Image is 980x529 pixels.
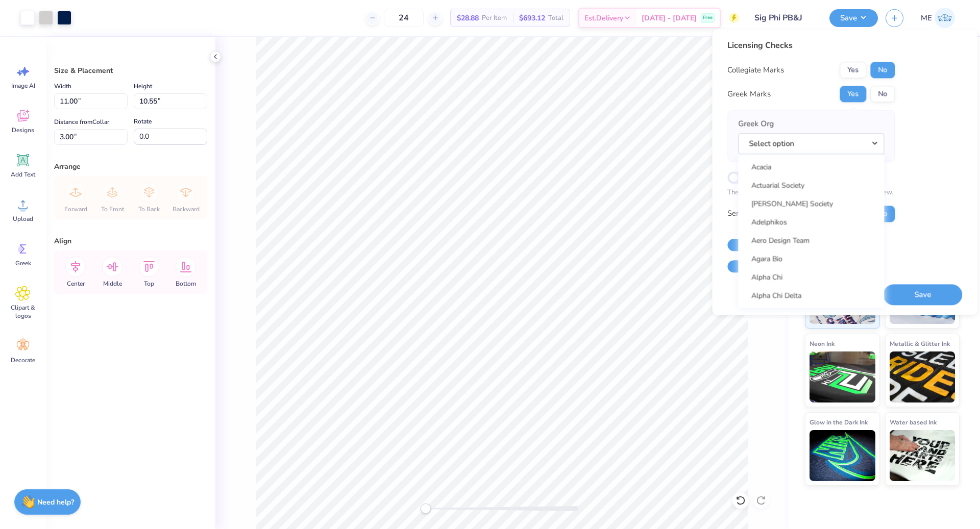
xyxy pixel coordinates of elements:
label: Width [54,80,71,92]
input: Untitled Design [747,8,822,28]
span: Designs [12,126,34,134]
span: ME [921,12,932,24]
button: No [870,62,895,78]
a: [PERSON_NAME] Society [742,195,880,212]
span: Free [703,14,713,21]
img: Metallic & Glitter Ink [890,351,955,402]
span: Total [548,13,563,23]
span: Bottom [176,280,196,288]
a: Alpha Chi [742,269,880,286]
span: Per Item [482,13,507,23]
label: Distance from Collar [54,116,109,128]
span: Est. Delivery [584,13,623,23]
span: Greek [15,259,31,267]
div: Select option [738,155,884,308]
span: Glow in the Dark Ink [810,417,868,427]
input: – – [384,9,424,27]
label: Height [134,80,152,92]
div: Send a Copy to Client [727,208,801,220]
span: Upload [13,215,33,223]
span: $28.88 [457,13,479,23]
span: Metallic & Glitter Ink [890,338,950,349]
img: Maria Espena [935,8,955,28]
span: Center [67,280,85,288]
button: Save [829,9,878,27]
a: Actuarial Society [742,177,880,194]
button: Yes [840,62,866,78]
img: Neon Ink [810,351,875,402]
button: No [870,86,895,102]
a: Adelphikos [742,214,880,231]
span: Clipart & logos [6,304,40,320]
span: Top [144,280,154,288]
span: Middle [103,280,122,288]
span: Water based Ink [890,417,937,427]
span: Image AI [11,82,35,90]
span: $693.12 [519,13,545,23]
div: Greek Marks [727,88,771,100]
span: Add Text [11,170,35,179]
div: Align [54,236,207,246]
button: Yes [840,86,866,102]
a: Aero Design Team [742,232,880,249]
span: Neon Ink [810,338,835,349]
p: The changes are too minor to warrant an Affinity review. [727,188,895,198]
div: Collegiate Marks [727,64,784,76]
img: Glow in the Dark Ink [810,430,875,481]
span: Decorate [11,356,35,364]
span: [DATE] - [DATE] [642,13,697,23]
button: No [870,206,895,222]
label: Rotate [134,115,152,128]
a: Alpha Chi Delta [742,287,880,304]
div: Licensing Checks [727,39,895,52]
div: Size & Placement [54,65,207,76]
a: ME [916,8,960,28]
label: Greek Org [738,118,774,130]
strong: Need help? [37,497,74,507]
button: Select option [738,133,884,154]
div: Arrange [54,161,207,172]
a: Acacia [742,159,880,175]
a: Agara Bio [742,250,880,267]
a: Alpha Chi Omega [742,306,880,322]
div: Accessibility label [421,503,431,514]
img: Water based Ink [890,430,955,481]
button: Save [883,284,962,305]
